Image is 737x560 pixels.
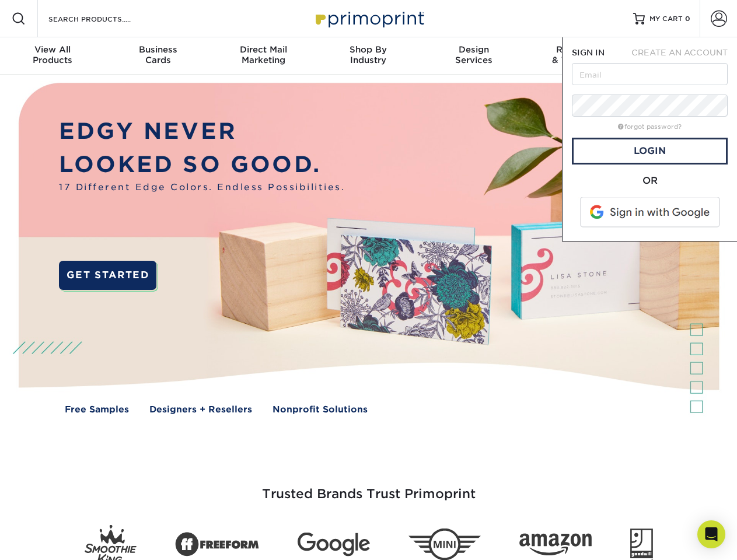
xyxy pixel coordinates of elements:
span: MY CART [649,14,683,24]
div: Marketing [211,44,316,65]
input: SEARCH PRODUCTS..... [47,12,161,26]
a: Nonprofit Solutions [273,403,368,416]
span: CREATE AN ACCOUNT [631,48,728,57]
span: Direct Mail [211,44,316,55]
a: Login [572,138,728,164]
div: Industry [316,44,421,65]
img: Primoprint [310,6,427,31]
span: 17 Different Edge Colors. Endless Possibilities. [59,181,345,194]
span: Shop By [316,44,421,55]
h3: Trusted Brands Trust Primoprint [27,459,710,516]
span: Resources [526,44,631,55]
div: & Templates [526,44,631,65]
a: BusinessCards [105,37,210,75]
span: SIGN IN [572,48,605,57]
input: Email [572,63,728,85]
span: Design [421,44,526,55]
span: 0 [685,15,690,23]
div: OR [572,174,728,188]
a: DesignServices [421,37,526,75]
a: GET STARTED [59,261,156,290]
a: Designers + Resellers [149,403,252,416]
p: EDGY NEVER [59,115,345,148]
a: Resources& Templates [526,37,631,75]
a: forgot password? [618,123,682,131]
img: Amazon [519,534,592,556]
a: Shop ByIndustry [316,37,421,75]
a: Free Samples [65,403,129,416]
span: Business [105,44,210,55]
div: Cards [105,44,210,65]
div: Services [421,44,526,65]
div: Open Intercom Messenger [697,520,725,548]
img: Google [298,533,370,556]
a: Direct MailMarketing [211,37,316,75]
p: LOOKED SO GOOD. [59,148,345,181]
img: Goodwill [630,528,653,560]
